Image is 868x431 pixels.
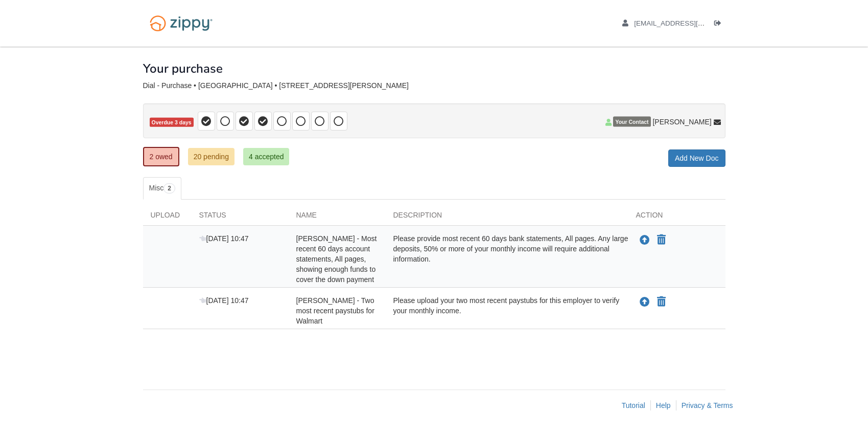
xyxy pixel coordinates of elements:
[143,177,181,200] a: Misc
[656,296,667,308] button: Declare Caitlyn Dial - Two most recent paystubs for Walmart not applicable
[386,295,628,326] div: Please upload your two most recent paystubs for this employer to verify your monthly income.
[613,117,650,127] span: Your Contact
[622,401,645,410] a: Tutorial
[386,233,628,285] div: Please provide most recent 60 days bank statements, All pages. Any large deposits, 50% or more of...
[639,295,651,309] button: Upload Caitlyn Dial - Two most recent paystubs for Walmart
[199,234,249,243] span: [DATE] 10:47
[150,118,194,127] span: Overdue 3 days
[143,62,223,75] h1: Your purchase
[682,401,733,410] a: Privacy & Terms
[386,210,628,225] div: Description
[289,210,386,225] div: Name
[622,19,752,30] a: edit profile
[656,401,671,410] a: Help
[628,210,725,225] div: Action
[668,149,725,167] a: Add New Doc
[192,210,289,225] div: Status
[163,183,175,193] span: 2
[188,148,234,165] a: 20 pending
[714,19,725,30] a: Log out
[296,296,374,325] span: [PERSON_NAME] - Two most recent paystubs for Walmart
[143,10,219,36] img: Logo
[652,117,711,127] span: [PERSON_NAME]
[243,148,290,165] a: 4 accepted
[143,147,179,166] a: 2 owed
[656,234,667,246] button: Declare Caitlyn Dial - Most recent 60 days account statements, All pages, showing enough funds to...
[143,81,725,90] div: Dial - Purchase • [GEOGRAPHIC_DATA] • [STREET_ADDRESS][PERSON_NAME]
[199,296,249,305] span: [DATE] 10:47
[639,233,651,247] button: Upload Caitlyn Dial - Most recent 60 days account statements, All pages, showing enough funds to ...
[143,210,192,225] div: Upload
[634,19,751,27] span: crdial20@gmail.com
[296,234,377,284] span: [PERSON_NAME] - Most recent 60 days account statements, All pages, showing enough funds to cover ...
